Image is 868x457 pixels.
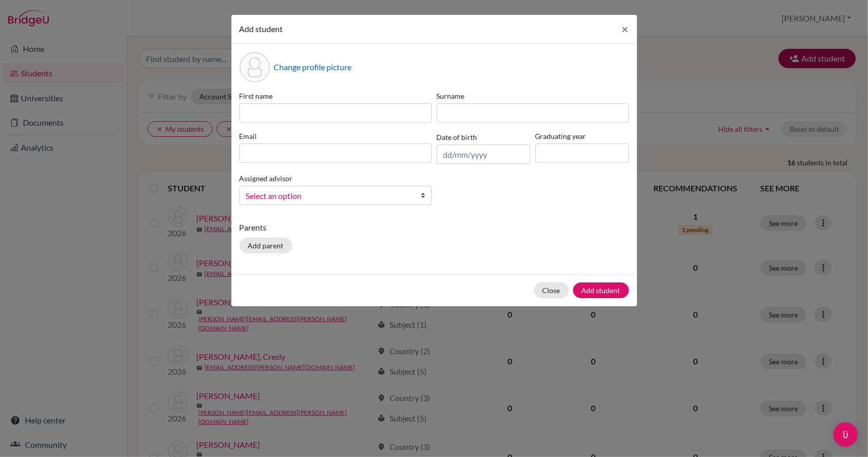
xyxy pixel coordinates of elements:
[437,132,477,142] label: Date of birth
[240,221,629,234] p: Parents
[437,145,530,164] input: dd/mm/yyyy
[614,15,637,43] button: Close
[573,282,629,298] button: Add student
[622,21,629,36] span: ×
[246,189,412,203] span: Select an option
[240,173,293,184] label: Assigned advisor
[833,422,858,447] div: Open Intercom Messenger
[240,238,292,253] button: Add parent
[240,131,432,141] label: Email
[534,282,569,298] button: Close
[535,131,629,141] label: Graduating year
[437,91,629,101] label: Surname
[240,24,283,34] span: Add student
[240,91,432,101] label: First name
[240,52,270,82] div: Profile picture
